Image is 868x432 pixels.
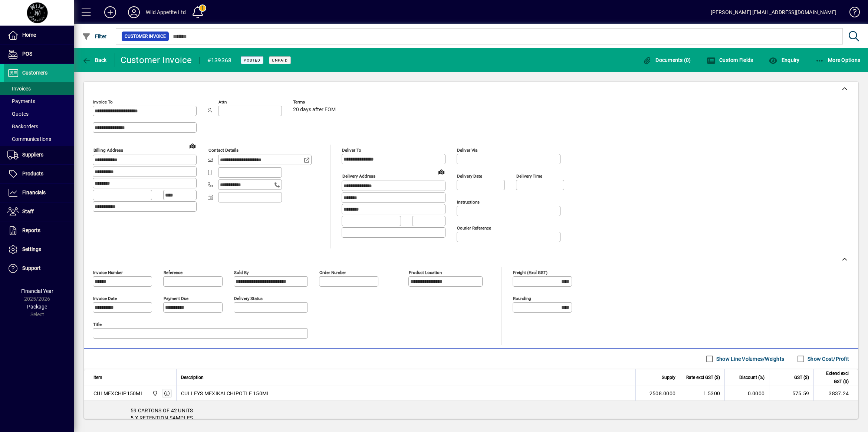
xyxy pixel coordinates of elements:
[80,30,109,43] button: Filter
[93,322,102,327] mat-label: Title
[82,33,107,39] span: Filter
[121,54,192,66] div: Customer Invoice
[181,373,204,382] span: Description
[806,355,849,363] label: Show Cost/Profit
[22,70,47,76] span: Customers
[7,123,38,129] span: Backorders
[685,390,720,397] div: 1.5300
[7,86,31,92] span: Invoices
[457,174,482,179] mat-label: Delivery date
[4,95,74,108] a: Payments
[93,99,113,105] mat-label: Invoice To
[513,270,548,275] mat-label: Freight (excl GST)
[181,390,270,397] span: CULLEYS MEXIKAI CHIPOTLE 150ML
[4,146,74,164] a: Suppliers
[146,6,186,18] div: Wild Appetite Ltd
[342,148,361,153] mat-label: Deliver To
[4,221,74,240] a: Reports
[7,98,35,104] span: Payments
[769,57,799,63] span: Enquiry
[164,270,183,275] mat-label: Reference
[769,386,813,401] td: 575.59
[22,227,40,233] span: Reports
[513,296,531,301] mat-label: Rounding
[4,184,74,202] a: Financials
[93,296,117,301] mat-label: Invoice date
[724,386,769,401] td: 0.0000
[234,270,249,275] mat-label: Sold by
[435,166,447,178] a: View on map
[707,57,753,63] span: Custom Fields
[457,148,477,153] mat-label: Deliver via
[93,390,144,397] div: CULMEXCHIP150ML
[641,53,693,67] button: Documents (0)
[711,6,836,18] div: [PERSON_NAME] [EMAIL_ADDRESS][DOMAIN_NAME]
[22,265,41,271] span: Support
[662,373,675,382] span: Supply
[4,259,74,278] a: Support
[125,33,166,40] span: Customer Invoice
[4,133,74,145] a: Communications
[643,57,691,63] span: Documents (0)
[93,373,102,382] span: Item
[7,111,29,117] span: Quotes
[82,57,107,63] span: Back
[705,53,755,67] button: Custom Fields
[22,246,41,252] span: Settings
[22,152,43,158] span: Suppliers
[7,136,51,142] span: Communications
[207,55,232,66] div: #139368
[98,6,122,19] button: Add
[813,386,858,401] td: 3837.24
[272,58,288,63] span: Unpaid
[815,57,861,63] span: More Options
[244,58,260,63] span: Posted
[516,174,542,179] mat-label: Delivery time
[4,165,74,183] a: Products
[293,100,338,105] span: Terms
[739,373,765,382] span: Discount (%)
[844,1,859,26] a: Knowledge Base
[22,51,32,57] span: POS
[4,202,74,221] a: Staff
[4,26,74,44] a: Home
[767,53,801,67] button: Enquiry
[93,270,123,275] mat-label: Invoice number
[457,225,491,231] mat-label: Courier Reference
[794,373,809,382] span: GST ($)
[122,6,146,19] button: Profile
[319,270,346,275] mat-label: Order number
[4,45,74,63] a: POS
[234,296,263,301] mat-label: Delivery status
[22,189,46,195] span: Financials
[813,53,862,67] button: More Options
[409,270,442,275] mat-label: Product location
[818,369,849,386] span: Extend excl GST ($)
[686,373,720,382] span: Rate excl GST ($)
[74,53,115,67] app-page-header-button: Back
[22,208,34,214] span: Staff
[22,32,36,38] span: Home
[650,390,675,397] span: 2508.0000
[150,389,159,398] span: Wild Appetite Ltd
[4,82,74,95] a: Invoices
[21,288,53,294] span: Financial Year
[80,53,109,67] button: Back
[715,355,784,363] label: Show Line Volumes/Weights
[218,99,227,105] mat-label: Attn
[164,296,188,301] mat-label: Payment due
[4,108,74,120] a: Quotes
[27,304,47,310] span: Package
[22,171,43,177] span: Products
[4,240,74,259] a: Settings
[187,140,198,152] a: View on map
[457,199,480,205] mat-label: Instructions
[4,120,74,133] a: Backorders
[293,107,336,113] span: 20 days after EOM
